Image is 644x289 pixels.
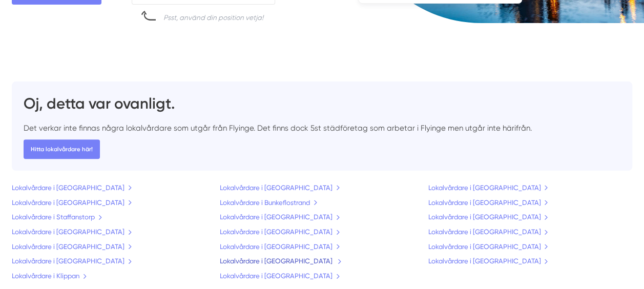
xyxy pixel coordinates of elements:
[12,212,102,222] a: Lokalvårdare i Staffanstorp
[163,13,263,23] div: Psst, använd din position vetja!
[24,93,621,122] h2: Oj, detta var ovanligt.
[428,197,548,208] a: Lokalvårdare i [GEOGRAPHIC_DATA]
[24,122,621,134] p: Det verkar inte finnas några lokalvårdare som utgår från Flyinge. Det finns dock 5st städföretag ...
[220,197,318,208] a: Lokalvårdare i Bunkeflostrand
[12,256,132,266] a: Lokalvårdare i [GEOGRAPHIC_DATA]
[12,197,132,208] a: Lokalvårdare i [GEOGRAPHIC_DATA]
[12,241,132,252] a: Lokalvårdare i [GEOGRAPHIC_DATA]
[220,182,340,193] a: Lokalvårdare i [GEOGRAPHIC_DATA]
[428,182,548,193] a: Lokalvårdare i [GEOGRAPHIC_DATA]
[428,226,548,237] a: Lokalvårdare i [GEOGRAPHIC_DATA]
[428,256,548,266] a: Lokalvårdare i [GEOGRAPHIC_DATA]
[24,139,100,159] a: Hitta lokalvårdare här!
[220,226,340,237] a: Lokalvårdare i [GEOGRAPHIC_DATA]
[220,212,340,222] a: Lokalvårdare i [GEOGRAPHIC_DATA]
[12,226,132,237] a: Lokalvårdare i [GEOGRAPHIC_DATA]
[428,241,548,252] a: Lokalvårdare i [GEOGRAPHIC_DATA]
[220,241,340,252] a: Lokalvårdare i [GEOGRAPHIC_DATA]
[12,271,87,281] a: Lokalvårdare i Klippan
[12,182,132,193] a: Lokalvårdare i [GEOGRAPHIC_DATA]
[428,212,548,222] a: Lokalvårdare i [GEOGRAPHIC_DATA]
[220,271,340,281] a: Lokalvårdare i [GEOGRAPHIC_DATA]
[220,256,342,266] a: Lokalvårdare i [GEOGRAPHIC_DATA]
